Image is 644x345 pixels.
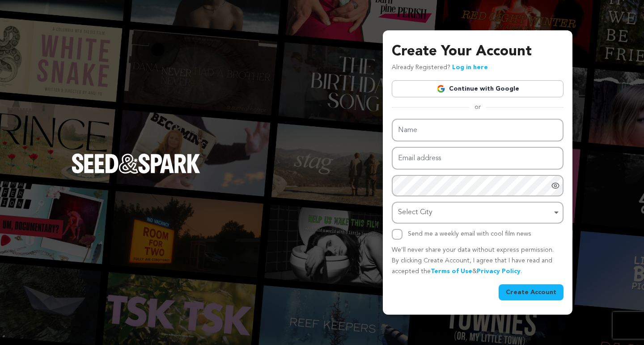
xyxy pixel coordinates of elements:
[408,231,531,237] label: Send me a weekly email with cool film news
[392,245,563,277] p: We’ll never share your data without express permission. By clicking Create Account, I agree that ...
[499,284,563,300] button: Create Account
[452,64,488,71] a: Log in here
[431,268,472,274] a: Terms of Use
[398,206,552,219] div: Select City
[551,181,560,190] a: Show password as plain text. Warning: this will display your password on the screen.
[469,103,486,112] span: or
[392,119,563,141] input: Name
[72,154,200,191] a: Seed&Spark Homepage
[72,154,200,173] img: Seed&Spark Logo
[392,41,563,62] h3: Create Your Account
[436,84,445,93] img: Google logo
[392,147,563,170] input: Email address
[392,62,488,73] p: Already Registered?
[392,80,563,97] a: Continue with Google
[477,268,521,274] a: Privacy Policy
